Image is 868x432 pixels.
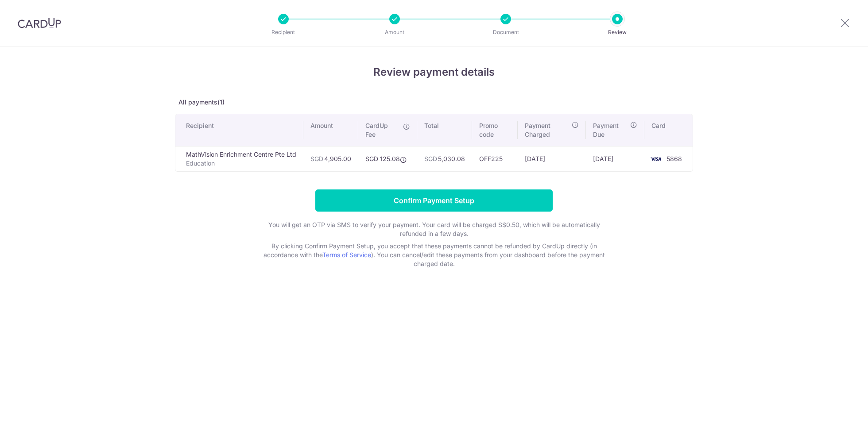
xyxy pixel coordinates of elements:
span: Payment Due [593,121,628,139]
span: CardUp Fee [365,121,399,139]
th: Card [644,114,693,146]
p: Document [473,28,539,37]
span: 5868 [666,155,682,162]
td: [DATE] [586,146,644,171]
p: By clicking Confirm Payment Setup, you accept that these payments cannot be refunded by CardUp di... [257,242,611,268]
th: Recipient [175,114,303,146]
p: Recipient [251,28,316,37]
th: Amount [303,114,358,146]
td: 4,905.00 [303,146,358,171]
th: Total [417,114,472,146]
p: You will get an OTP via SMS to verify your payment. Your card will be charged S$0.50, which will ... [257,220,611,238]
img: <span class="translation_missing" title="translation missing: en.account_steps.new_confirm_form.b... [647,154,665,164]
span: SGD [310,155,323,162]
p: Education [186,159,296,168]
td: SGD 125.08 [358,146,417,171]
p: Review [585,28,650,37]
h4: Review payment details [175,64,693,80]
img: CardUp [18,18,61,28]
td: OFF225 [472,146,518,171]
span: Payment Charged [525,121,569,139]
p: Amount [362,28,427,37]
span: SGD [424,155,437,162]
td: 5,030.08 [417,146,472,171]
a: Terms of Service [322,251,371,258]
p: All payments(1) [175,98,693,107]
td: MathVision Enrichment Centre Pte Ltd [175,146,303,171]
th: Promo code [472,114,518,146]
input: Confirm Payment Setup [315,189,553,212]
td: [DATE] [518,146,585,171]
